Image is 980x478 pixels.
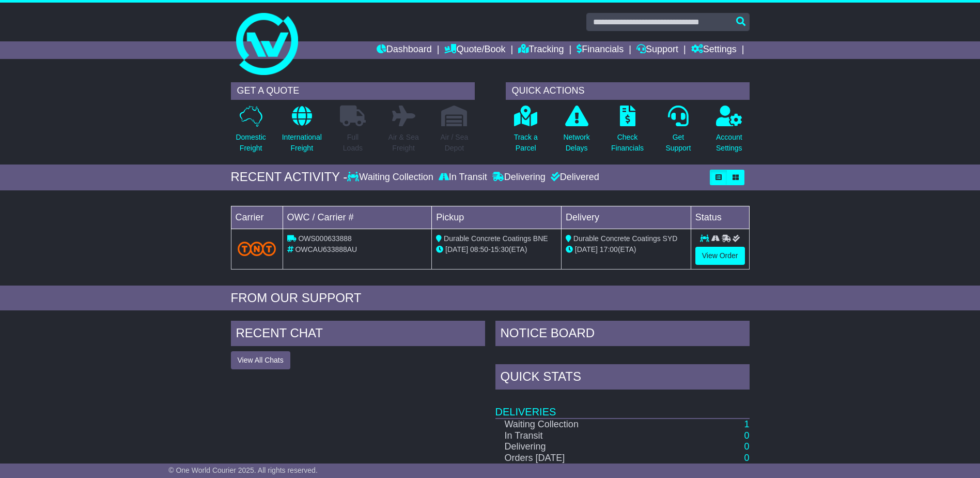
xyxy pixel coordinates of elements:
[495,430,680,442] td: In Transit
[691,206,749,229] td: Status
[744,453,749,463] a: 0
[548,172,599,183] div: Delivered
[600,245,618,253] span: 17:00
[231,321,485,349] div: RECENT CHAT
[566,244,687,255] div: (ETA)
[563,132,589,154] p: Network Delays
[611,132,644,154] p: Check Financials
[744,441,749,452] a: 0
[432,206,562,229] td: Pickup
[514,132,538,154] p: Track a Parcel
[283,206,432,229] td: OWC / Carrier #
[495,419,680,430] td: Waiting Collection
[611,105,644,159] a: CheckFinancials
[441,132,469,154] p: Air / Sea Depot
[744,419,749,429] a: 1
[716,132,742,154] p: Account Settings
[636,41,678,59] a: Support
[231,291,750,306] div: FROM OUR SUPPORT
[298,234,352,243] span: OWS000633888
[744,430,749,441] a: 0
[506,82,750,100] div: QUICK ACTIONS
[665,132,691,154] p: Get Support
[490,172,548,183] div: Delivering
[445,245,468,253] span: [DATE]
[444,234,548,243] span: Durable Concrete Coatings BNE
[470,245,488,253] span: 08:50
[340,132,366,154] p: Full Loads
[282,105,322,159] a: InternationalFreight
[514,105,538,159] a: Track aParcel
[495,441,680,453] td: Delivering
[665,105,691,159] a: GetSupport
[561,206,691,229] td: Delivery
[295,245,357,253] span: OWCAU633888AU
[563,105,590,159] a: NetworkDelays
[695,247,745,265] a: View Order
[388,132,419,154] p: Air & Sea Freight
[377,41,432,59] a: Dashboard
[231,170,348,185] div: RECENT ACTIVITY -
[491,245,509,253] span: 15:30
[231,351,290,369] button: View All Chats
[495,392,750,419] td: Deliveries
[495,321,750,349] div: NOTICE BOARD
[231,206,283,229] td: Carrier
[235,105,266,159] a: DomesticFreight
[573,234,678,243] span: Durable Concrete Coatings SYD
[444,41,505,59] a: Quote/Book
[495,453,680,464] td: Orders [DATE]
[577,41,624,59] a: Financials
[436,172,490,183] div: In Transit
[168,466,318,474] span: © One World Courier 2025. All rights reserved.
[231,82,475,100] div: GET A QUOTE
[236,132,266,154] p: Domestic Freight
[575,245,598,253] span: [DATE]
[282,132,322,154] p: International Freight
[518,41,564,59] a: Tracking
[347,172,435,183] div: Waiting Collection
[495,364,750,392] div: Quick Stats
[436,244,557,255] div: - (ETA)
[691,41,737,59] a: Settings
[715,105,743,159] a: AccountSettings
[238,242,276,256] img: TNT_Domestic.png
